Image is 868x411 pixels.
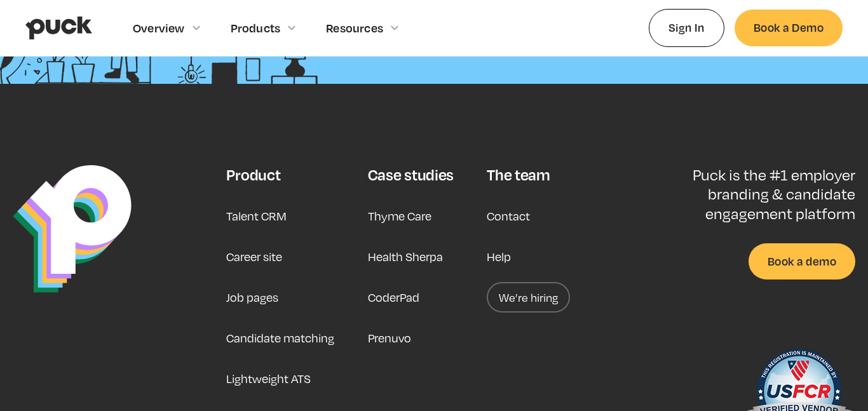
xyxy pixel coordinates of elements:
a: Prenuvo [368,323,411,353]
a: Help [487,241,511,272]
a: Health Sherpa [368,241,443,272]
div: Resources [326,21,383,35]
div: Overview [133,21,185,35]
div: The team [487,165,550,184]
div: Products [231,21,281,35]
a: Candidate matching [226,323,334,353]
a: Career site [226,241,282,272]
a: Sign In [649,9,724,46]
a: We’re hiring [487,282,570,313]
a: Contact [487,201,530,231]
a: Job pages [226,282,278,313]
a: Book a Demo [735,10,843,46]
a: CoderPad [368,282,419,313]
div: Product [226,165,280,184]
img: Puck Logo [13,165,132,293]
div: Case studies [368,165,454,184]
a: Book a demo [749,243,855,280]
a: Thyme Care [368,201,431,231]
p: Puck is the #1 employer branding & candidate engagement platform [654,165,855,223]
a: Talent CRM [226,201,287,231]
a: Lightweight ATS [226,363,311,394]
